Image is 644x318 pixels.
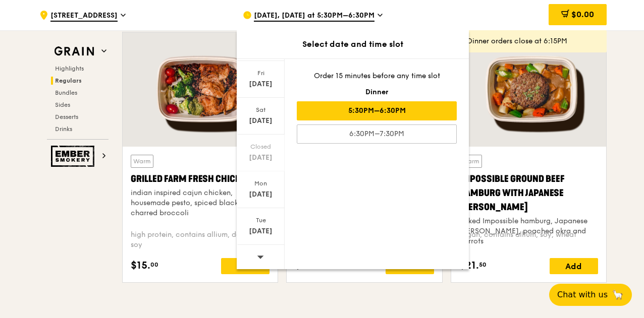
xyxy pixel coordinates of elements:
[221,258,270,274] div: Add
[238,79,283,89] div: [DATE]
[571,10,594,19] span: $0.00
[238,153,283,163] div: [DATE]
[238,216,283,224] div: Tue
[459,155,482,168] div: Warm
[459,230,598,250] div: vegan, contains allium, soy, wheat
[55,125,72,133] span: Drinks
[550,258,598,274] div: Add
[150,261,158,269] span: 00
[51,146,97,167] img: Ember Smokery web logo
[549,284,632,306] button: Chat with us🦙
[238,106,283,114] div: Sat
[50,11,118,22] span: [STREET_ADDRESS]
[459,172,598,214] div: Impossible Ground Beef Hamburg with Japanese [PERSON_NAME]
[386,258,434,274] div: Add
[55,113,78,120] span: Desserts
[55,65,84,72] span: Highlights
[238,179,283,187] div: Mon
[238,143,283,151] div: Closed
[55,89,77,96] span: Bundles
[237,38,469,50] div: Select date and time slot
[459,216,598,246] div: baked Impossible hamburg, Japanese [PERSON_NAME], poached okra and carrots
[131,188,270,218] div: indian inspired cajun chicken, housemade pesto, spiced black rice, charred broccoli
[55,77,82,84] span: Regulars
[467,36,599,46] div: Dinner orders close at 6:15PM
[297,71,457,81] div: Order 15 minutes before any time slot
[297,87,457,97] div: Dinner
[131,172,270,186] div: Grilled Farm Fresh Chicken
[51,42,97,60] img: Grain web logo
[238,116,283,126] div: [DATE]
[612,289,624,301] span: 🦙
[55,101,70,108] span: Sides
[238,69,283,77] div: Fri
[131,258,150,273] span: $15.
[254,11,374,22] span: [DATE], [DATE] at 5:30PM–6:30PM
[238,189,283,200] div: [DATE]
[131,155,153,168] div: Warm
[557,289,608,301] span: Chat with us
[238,226,283,236] div: [DATE]
[479,261,487,269] span: 50
[297,101,457,120] div: 5:30PM–6:30PM
[131,230,270,250] div: high protein, contains allium, dairy, nuts, soy
[297,124,457,144] div: 6:30PM–7:30PM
